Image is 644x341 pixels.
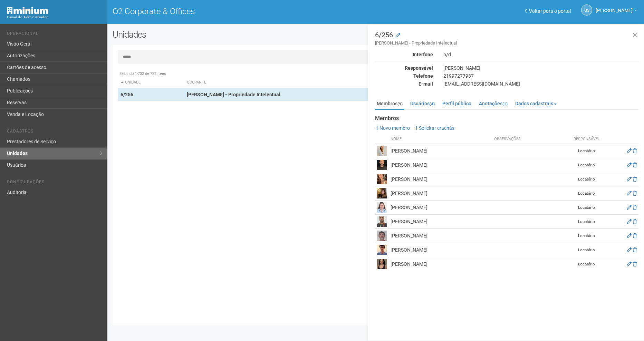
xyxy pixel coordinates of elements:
td: Locatário [569,243,604,257]
h1: O2 Corporate & Offices [113,7,371,16]
a: GS [581,4,592,16]
span: Gabriela Souza [596,1,633,13]
img: user.png [377,259,387,269]
th: Unidade: activate to sort column descending [118,77,184,88]
a: Novo membro [375,125,410,131]
small: (4) [430,101,435,106]
small: (9) [397,101,403,106]
a: Anotações(1) [477,98,509,109]
a: Solicitar crachás [414,125,454,131]
a: Modificar a unidade [396,32,400,39]
img: user.png [377,146,387,156]
a: Excluir membro [633,162,637,168]
a: Editar membro [627,162,632,168]
td: [PERSON_NAME] [389,201,492,215]
small: (1) [502,101,508,106]
a: Excluir membro [633,176,637,182]
div: [EMAIL_ADDRESS][DOMAIN_NAME] [438,81,644,87]
li: Operacional [7,31,102,38]
td: Locatário [569,215,604,229]
strong: Membros [375,115,638,121]
img: user.png [377,231,387,241]
td: [PERSON_NAME] [389,229,492,243]
a: Excluir membro [633,233,637,238]
img: user.png [377,245,387,255]
a: Editar membro [627,176,632,182]
a: Voltar para o portal [525,8,571,14]
strong: 6/256 [121,92,133,97]
div: Painel do Administrador [7,14,102,20]
a: Editar membro [627,219,632,224]
a: Excluir membro [633,205,637,210]
strong: [PERSON_NAME] - Propriedade Intelectual [187,92,280,97]
th: Observações [492,135,569,144]
a: Dados cadastrais [513,98,558,109]
td: [PERSON_NAME] [389,172,492,186]
img: user.png [377,216,387,227]
a: Membros(9) [375,98,404,110]
td: Locatário [569,172,604,186]
a: Editar membro [627,233,632,238]
th: Ocupante: activate to sort column ascending [184,77,412,88]
td: Locatário [569,158,604,172]
td: [PERSON_NAME] [389,215,492,229]
a: Editar membro [627,247,632,253]
a: Excluir membro [633,219,637,224]
td: [PERSON_NAME] [389,144,492,158]
a: Editar membro [627,205,632,210]
small: [PERSON_NAME] - Propriedade Intelectual [375,40,638,46]
h3: 6/256 [375,31,638,46]
img: Minium [7,7,48,14]
div: n/d [438,51,644,58]
div: [PERSON_NAME] [438,65,644,71]
li: Configurações [7,179,102,187]
h2: Unidades [113,29,326,40]
a: Excluir membro [633,191,637,196]
td: Locatário [569,186,604,201]
td: Locatário [569,229,604,243]
img: user.png [377,174,387,184]
img: user.png [377,160,387,170]
a: Excluir membro [633,247,637,253]
a: Editar membro [627,261,632,267]
div: 21997277937 [438,73,644,79]
a: Excluir membro [633,261,637,267]
div: Telefone [370,73,438,79]
td: Locatário [569,144,604,158]
div: Exibindo 1-732 de 732 itens [118,71,634,77]
a: Excluir membro [633,148,637,154]
th: Nome [389,135,492,144]
td: [PERSON_NAME] [389,186,492,201]
li: Cadastros [7,129,102,136]
img: user.png [377,202,387,213]
td: [PERSON_NAME] [389,257,492,271]
a: Usuários(4) [408,98,436,109]
div: Responsável [370,65,438,71]
img: user.png [377,188,387,198]
div: Interfone [370,51,438,58]
a: Editar membro [627,148,632,154]
td: [PERSON_NAME] [389,158,492,172]
td: Locatário [569,201,604,215]
a: Perfil público [441,98,473,109]
a: [PERSON_NAME] [596,9,637,14]
div: E-mail [370,81,438,87]
td: [PERSON_NAME] [389,243,492,257]
th: Responsável [569,135,604,144]
a: Editar membro [627,191,632,196]
td: Locatário [569,257,604,271]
